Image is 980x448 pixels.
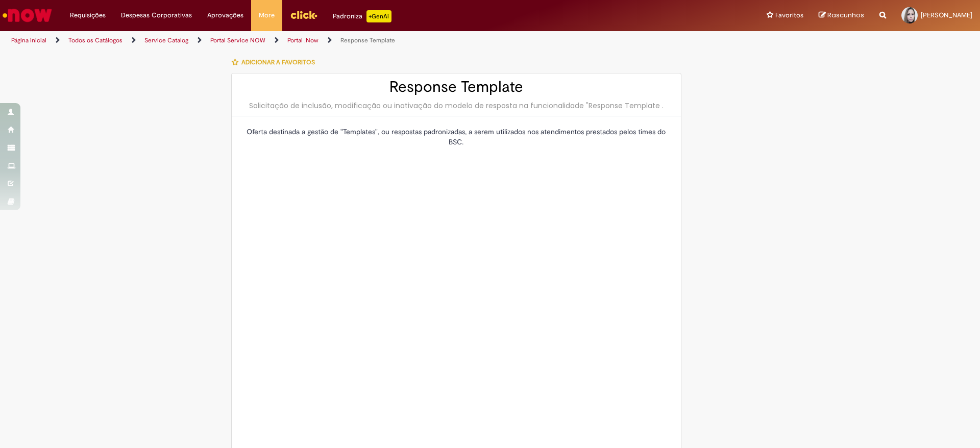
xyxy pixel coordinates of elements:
span: Adicionar a Favoritos [241,58,315,66]
span: More [259,10,275,20]
span: Favoritos [775,10,803,20]
h2: Response Template [242,79,671,95]
img: click_logo_yellow_360x200.png [290,7,317,22]
div: Padroniza [333,10,391,22]
div: Solicitação de inclusão, modificação ou inativação do modelo de resposta na funcionalidade "Respo... [242,101,671,111]
span: Requisições [70,10,106,20]
span: Rascunhos [827,10,864,20]
span: Despesas Corporativas [121,10,192,20]
span: [PERSON_NAME] [921,11,972,19]
span: Aprovações [207,10,243,20]
a: Página inicial [11,36,46,44]
a: Portal Service NOW [210,36,265,44]
a: Response Template [340,36,395,44]
img: ServiceNow [1,5,54,26]
a: Portal .Now [287,36,318,44]
a: Todos os Catálogos [68,36,122,44]
p: +GenAi [366,10,391,22]
p: Oferta destinada a gestão de "Templates", ou respostas padronizadas, a serem utilizados nos atend... [242,127,671,147]
a: Rascunhos [819,11,864,20]
ul: Trilhas de página [8,31,646,50]
a: Service Catalog [144,36,188,44]
button: Adicionar a Favoritos [231,52,321,73]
